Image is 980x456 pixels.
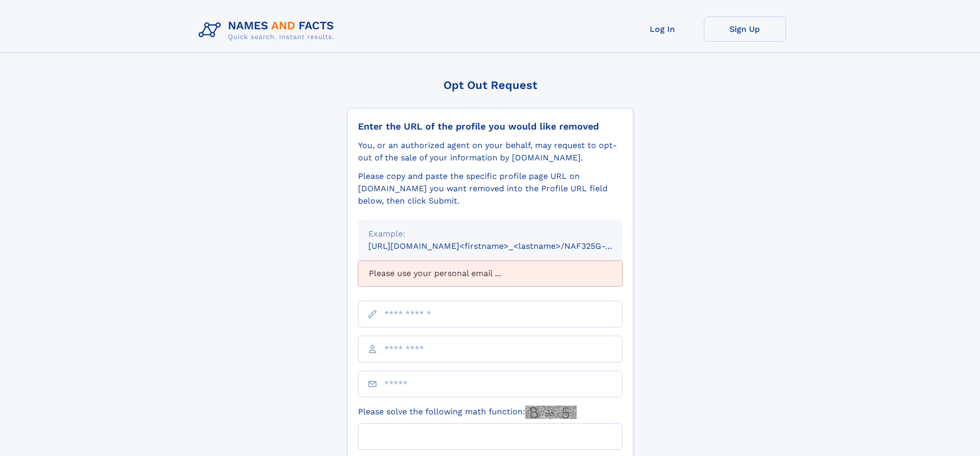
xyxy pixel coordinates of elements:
a: Log In [621,16,704,42]
img: Logo Names and Facts [194,16,343,44]
div: Please use your personal email ... [358,261,622,286]
a: Sign Up [704,16,786,42]
label: Please solve the following math function: [358,406,577,419]
div: Please copy and paste the specific profile page URL on [DOMAIN_NAME] you want removed into the Pr... [358,170,622,207]
div: You, or an authorized agent on your behalf, may request to opt-out of the sale of your informatio... [358,139,622,164]
small: [URL][DOMAIN_NAME]<firstname>_<lastname>/NAF325G-xxxxxxxx [368,241,642,251]
div: Enter the URL of the profile you would like removed [358,121,622,132]
div: Opt Out Request [347,79,633,92]
div: Example: [368,228,612,240]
